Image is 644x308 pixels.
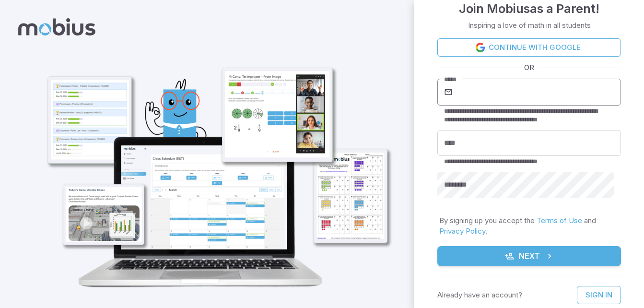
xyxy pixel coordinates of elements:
[537,216,582,225] a: Terms of Use
[439,215,619,237] p: By signing up you accept the and .
[437,38,621,57] a: Continue with Google
[522,62,537,73] span: OR
[29,27,399,299] img: parent_1-illustration
[437,290,522,300] p: Already have an account?
[468,20,591,31] p: Inspiring a love of math in all students
[437,246,621,266] button: Next
[439,226,485,236] a: Privacy Policy
[577,286,621,304] a: Sign In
